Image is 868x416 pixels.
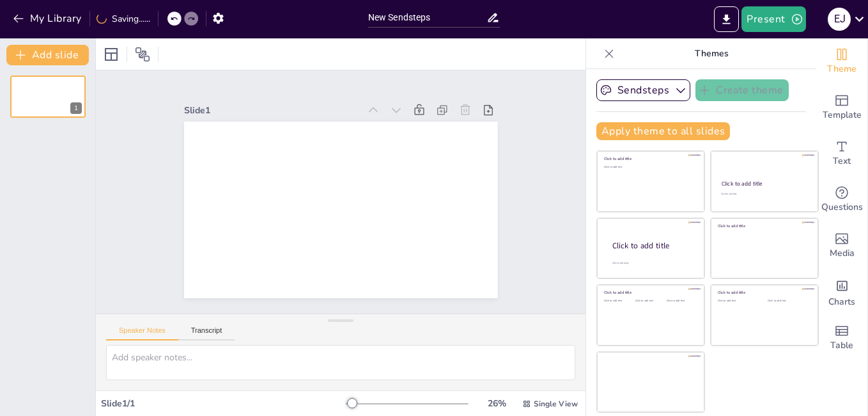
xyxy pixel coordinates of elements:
div: Add a table [816,315,867,361]
div: Click to add text [768,300,808,303]
button: Add slide [6,45,89,65]
button: Apply theme to all slides [596,122,730,140]
div: Change the overall theme [816,38,867,84]
button: Create theme [695,79,789,101]
div: Saving...... [97,13,150,25]
div: Click to add text [604,300,633,303]
input: Insert title [368,8,486,27]
div: Get real-time input from your audience [816,177,867,223]
div: Slide 1 [203,73,378,122]
span: Table [830,339,853,353]
div: 26 % [481,397,512,410]
div: Click to add text [635,300,664,303]
div: Click to add title [722,180,807,188]
button: Sendsteps [596,79,690,101]
div: Add images, graphics, shapes or video [816,223,867,269]
div: Click to add title [604,156,695,161]
span: Text [833,154,851,168]
div: Click to add title [612,240,694,251]
span: Theme [827,62,856,76]
div: Add ready made slides [816,84,867,131]
div: 1 [10,76,86,118]
div: Click to add title [604,290,695,295]
button: E J [828,6,851,32]
div: Add charts and graphs [816,269,867,315]
div: Click to add text [721,193,806,196]
span: Position [135,47,150,62]
button: Transcript [178,326,235,340]
span: Template [823,108,862,122]
div: Click to add text [718,300,758,303]
div: Click to add body [612,261,693,264]
button: Export to PowerPoint [714,6,739,32]
div: Click to add text [604,166,695,169]
span: Media [830,246,855,260]
span: Single View [534,399,578,409]
div: Click to add text [667,300,695,303]
button: Present [741,6,805,32]
div: Layout [101,44,121,65]
div: 1 [70,102,82,114]
div: E J [828,8,851,31]
div: Click to add title [718,223,809,228]
div: Click to add title [718,290,809,295]
div: Add text boxes [816,131,867,177]
p: Themes [619,38,803,69]
button: Speaker Notes [106,326,178,340]
span: Charts [828,295,855,309]
span: Questions [821,200,863,214]
button: My Library [10,8,87,29]
div: Slide 1 / 1 [101,397,346,410]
